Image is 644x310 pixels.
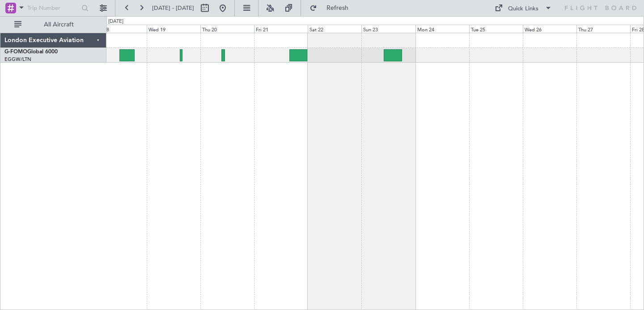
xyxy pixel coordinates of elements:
[361,25,415,33] div: Sun 23
[469,25,523,33] div: Tue 25
[4,56,31,63] a: EGGW/LTN
[254,25,308,33] div: Fri 21
[4,49,27,55] span: G-FOMO
[305,1,359,15] button: Refresh
[152,4,194,12] span: [DATE] - [DATE]
[108,18,123,26] div: [DATE]
[523,25,576,33] div: Wed 26
[308,25,361,33] div: Sat 22
[10,17,97,32] button: All Aircraft
[319,5,356,11] span: Refresh
[93,25,147,33] div: Tue 18
[23,22,94,28] span: All Aircraft
[200,25,254,33] div: Thu 20
[415,25,469,33] div: Mon 24
[508,4,538,13] div: Quick Links
[147,25,200,33] div: Wed 19
[576,25,630,33] div: Thu 27
[4,49,58,55] a: G-FOMOGlobal 6000
[490,1,556,15] button: Quick Links
[27,1,79,15] input: Trip Number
